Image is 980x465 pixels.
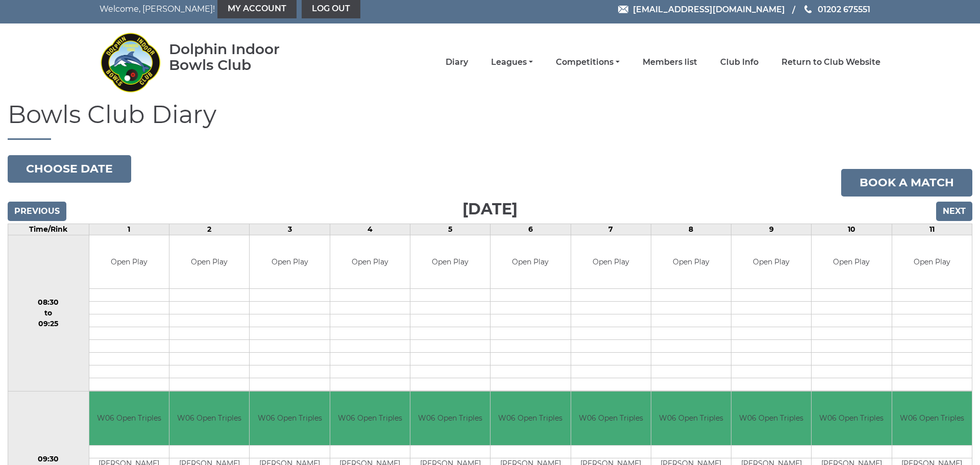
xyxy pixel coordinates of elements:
[812,224,892,235] td: 10
[892,235,972,289] td: Open Play
[330,391,410,445] td: W06 Open Triples
[841,169,972,197] a: Book a match
[330,235,410,289] td: Open Play
[491,391,570,445] td: W06 Open Triples
[491,57,533,68] a: Leagues
[618,6,628,13] img: Email
[571,391,651,445] td: W06 Open Triples
[556,57,620,68] a: Competitions
[8,155,131,183] button: Choose date
[446,57,468,68] a: Diary
[169,41,312,73] div: Dolphin Indoor Bowls Club
[169,224,250,235] td: 2
[651,224,731,235] td: 8
[491,224,571,235] td: 6
[410,235,490,289] td: Open Play
[804,5,812,13] img: Phone us
[651,391,731,445] td: W06 Open Triples
[89,224,169,235] td: 1
[936,202,972,221] input: Next
[491,235,570,289] td: Open Play
[571,224,651,235] td: 7
[250,391,329,445] td: W06 Open Triples
[330,224,410,235] td: 4
[89,235,169,289] td: Open Play
[818,4,870,14] span: 01202 675551
[633,4,785,14] span: [EMAIL_ADDRESS][DOMAIN_NAME]
[169,235,249,289] td: Open Play
[8,101,972,140] h1: Bowls Club Diary
[8,202,66,221] input: Previous
[571,235,651,289] td: Open Play
[100,27,161,98] img: Dolphin Indoor Bowls Club
[8,224,89,235] td: Time/Rink
[643,57,697,68] a: Members list
[651,235,731,289] td: Open Play
[89,391,169,445] td: W06 Open Triples
[892,391,972,445] td: W06 Open Triples
[803,3,870,16] a: Phone us 01202 675551
[812,235,891,289] td: Open Play
[618,3,785,16] a: Email [EMAIL_ADDRESS][DOMAIN_NAME]
[812,391,891,445] td: W06 Open Triples
[720,57,758,68] a: Club Info
[169,391,249,445] td: W06 Open Triples
[731,391,811,445] td: W06 Open Triples
[410,391,490,445] td: W06 Open Triples
[250,235,329,289] td: Open Play
[250,224,330,235] td: 3
[410,224,490,235] td: 5
[892,224,972,235] td: 11
[731,224,812,235] td: 9
[731,235,811,289] td: Open Play
[781,57,880,68] a: Return to Club Website
[8,235,89,391] td: 08:30 to 09:25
